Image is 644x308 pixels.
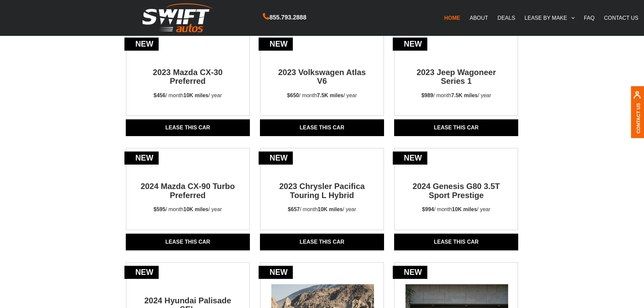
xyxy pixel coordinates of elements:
a: new2023 Volkswagen Atlas V6$650/ month7.5K miles/ year [261,56,383,106]
a: Lease THIS CAR [126,119,250,136]
a: Lease THIS CAR [260,119,384,136]
div: new [259,151,293,165]
div: new [124,38,159,51]
a: Lease THIS CAR [394,234,518,250]
a: new2023 Chrysler Pacifica Touring L Hybrid$657/ month10K miles/ year [261,170,383,220]
a: 855.793.2888 [263,15,306,20]
p: / month / year [148,86,228,106]
a: FAQ [579,11,599,25]
strong: $595 [154,206,166,212]
strong: 7.5K miles [451,93,478,98]
a: Lease THIS CAR [260,234,384,250]
a: DEALS [493,11,520,25]
a: new2024 Mazda CX-90 Turbo Preferred$595/ month10K miles/ year [126,170,249,220]
div: new [393,151,427,165]
div: new [393,38,427,51]
strong: $989 [421,93,433,98]
h2: 2024 Genesis G80 3.5T Sport Prestige [409,170,503,200]
div: new [393,266,427,279]
img: contact us, iconuser [633,91,641,103]
img: Swift Autos [143,3,213,33]
strong: $994 [422,206,434,212]
a: new2023 Jeep Wagoneer Series 1$989/ month7.5K miles/ year [395,56,518,106]
p: / month / year [281,86,363,106]
a: ABOUT [465,11,493,25]
p: / month / year [415,86,497,106]
h2: 2023 Volkswagen Atlas V6 [275,56,369,86]
strong: $650 [287,93,299,98]
p: / month / year [148,200,228,220]
strong: 10K miles [452,206,477,212]
a: new2024 Genesis G80 3.5T Sport Prestige$994/ month10K miles/ year [395,170,518,220]
a: HOME [439,11,465,25]
strong: 10K miles [183,93,209,98]
a: Contact Us [636,103,641,133]
p: / month / year [416,200,496,220]
strong: 10K miles [318,206,343,212]
div: new [259,266,293,279]
div: new [124,266,159,279]
span: 855.793.2888 [269,13,306,22]
strong: $456 [154,93,166,98]
div: new [124,151,159,165]
h2: 2024 Mazda CX-90 Turbo Preferred [141,170,235,200]
h2: 2023 Jeep Wagoneer Series 1 [409,56,503,86]
a: CONTACT US [599,11,643,25]
h2: 2023 Mazda CX-30 Preferred [141,56,235,86]
div: new [259,38,293,51]
p: / month / year [282,200,362,220]
a: Lease THIS CAR [126,234,250,250]
a: Lease THIS CAR [394,119,518,136]
a: new2023 Mazda CX-30 Preferred$456/ month10K miles/ year [126,56,249,106]
h2: 2023 Chrysler Pacifica Touring L Hybrid [275,170,369,200]
strong: $657 [288,206,300,212]
strong: 10K miles [183,206,209,212]
strong: 7.5K miles [317,93,343,98]
a: LEASE BY MAKE [520,11,579,25]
